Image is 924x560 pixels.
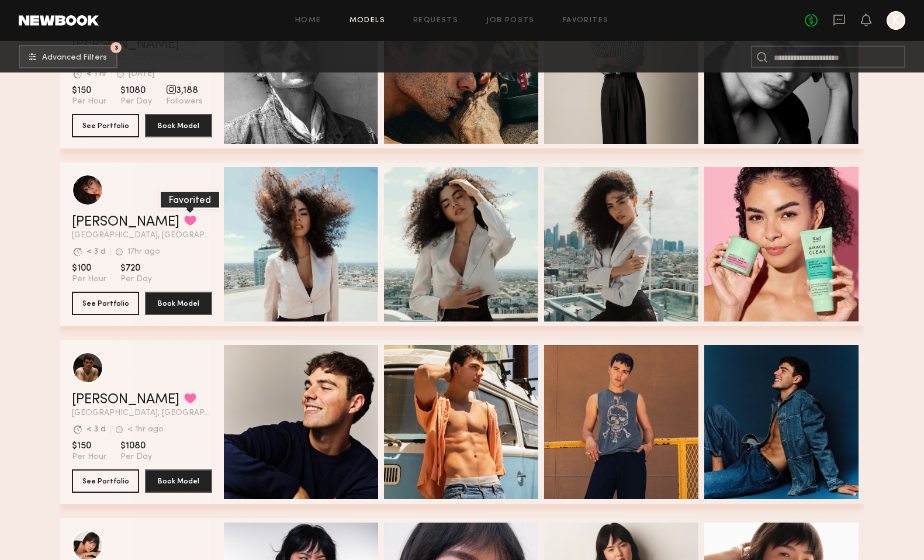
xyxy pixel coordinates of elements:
a: Requests [413,17,458,25]
a: Favorites [563,17,609,25]
a: [PERSON_NAME] [72,393,179,407]
a: Models [349,17,385,25]
button: See Portfolio [72,469,139,493]
span: $1080 [120,440,152,452]
a: [PERSON_NAME] [72,215,179,229]
a: K [887,11,905,30]
span: $150 [72,440,106,452]
span: Followers [166,96,203,107]
span: $150 [72,85,106,96]
span: Per Hour [72,452,106,462]
span: $720 [120,262,152,274]
span: 3 [115,45,118,50]
span: Per Day [120,96,152,107]
button: Book Model [145,292,212,315]
span: [GEOGRAPHIC_DATA], [GEOGRAPHIC_DATA] [72,409,212,417]
div: [DATE] [129,70,154,78]
span: $100 [72,262,106,274]
span: $1080 [120,85,152,96]
div: < 3 d [86,426,106,434]
button: Book Model [145,114,212,137]
button: Book Model [145,469,212,493]
a: Home [295,17,321,25]
span: Per Day [120,274,152,285]
span: Per Hour [72,96,106,107]
a: Job Posts [486,17,535,25]
span: [GEOGRAPHIC_DATA], [GEOGRAPHIC_DATA] [72,231,212,240]
button: 3Advanced Filters [19,45,117,68]
span: Per Day [120,452,152,462]
span: Advanced Filters [42,54,107,62]
span: 3,188 [166,85,203,96]
span: Per Hour [72,274,106,285]
div: 17hr ago [127,248,160,256]
div: < 1hr ago [127,426,164,434]
button: See Portfolio [72,114,139,137]
button: See Portfolio [72,292,139,315]
div: < 1 hr [86,70,107,78]
div: < 3 d [86,248,106,256]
